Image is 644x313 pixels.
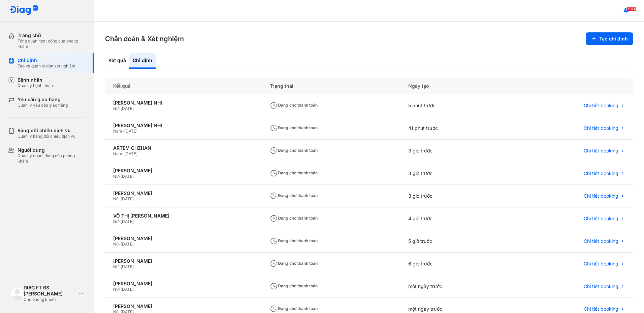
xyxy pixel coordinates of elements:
span: Đang chờ thanh toán [270,103,318,108]
span: Chi tiết booking [584,283,618,289]
button: Tạo chỉ định [586,32,633,45]
div: Quản lý bảng đối chiếu dịch vụ [18,134,75,139]
span: [DATE] [121,174,134,179]
div: 5 giờ trước [400,230,509,253]
span: Chi tiết booking [584,125,618,131]
span: Chi tiết booking [584,261,618,267]
div: [PERSON_NAME] NHI [113,100,254,106]
span: Đang chờ thanh toán [270,148,318,153]
div: Bảng đối chiếu dịch vụ [18,127,75,134]
img: logo [11,287,24,300]
span: Chi tiết booking [584,193,618,199]
div: Ngày tạo [400,78,509,94]
div: Trạng thái [262,78,400,94]
div: [PERSON_NAME] [113,235,254,241]
span: [DATE] [121,106,134,111]
span: Chi tiết booking [584,216,618,222]
div: 4 giờ trước [400,207,509,230]
div: Chủ phòng khám [24,297,76,302]
span: [DATE] [124,129,137,134]
h3: Chẩn đoán & Xét nghiệm [105,34,184,44]
div: Chỉ định [18,57,75,63]
span: Đang chờ thanh toán [270,170,318,175]
div: DIAG FT BS [PERSON_NAME] [24,285,76,297]
div: 6 giờ trước [400,253,509,275]
span: Nữ [113,287,119,292]
span: Đang chờ thanh toán [270,193,318,198]
span: - [119,196,121,201]
span: [DATE] [121,196,134,201]
span: Đang chờ thanh toán [270,283,318,288]
span: [DATE] [121,219,134,224]
span: Đang chờ thanh toán [270,125,318,130]
span: Nữ [113,174,119,179]
span: - [119,287,121,292]
span: Đang chờ thanh toán [270,216,318,221]
div: 41 phút trước [400,117,509,140]
span: Nữ [113,241,119,247]
div: [PERSON_NAME] NHI [113,122,254,129]
span: [DATE] [121,287,134,292]
div: [PERSON_NAME] [113,258,254,264]
span: 5071 [626,6,636,11]
span: Chi tiết booking [584,306,618,312]
div: Tổng quan hoạt động của phòng khám [18,38,86,49]
div: Tạo và quản lý đơn xét nghiệm [18,63,75,69]
span: [DATE] [124,151,137,156]
div: [PERSON_NAME] [113,168,254,174]
span: Chi tiết booking [584,103,618,109]
span: [DATE] [121,264,134,269]
span: - [119,241,121,247]
div: 3 giờ trước [400,162,509,185]
span: - [119,174,121,179]
div: Chỉ định [129,53,156,69]
span: - [119,264,121,269]
div: [PERSON_NAME] [113,303,254,309]
div: Quản lý bệnh nhân [18,83,53,88]
span: - [119,106,121,111]
div: Yêu cầu giao hàng [18,96,68,103]
div: Quản lý yêu cầu giao hàng [18,103,68,108]
div: một ngày trước [400,275,509,298]
div: Bệnh nhân [18,77,53,83]
span: Chi tiết booking [584,170,618,176]
span: - [122,151,124,156]
span: Chi tiết booking [584,238,618,244]
span: Nữ [113,106,119,111]
span: Đang chờ thanh toán [270,238,318,243]
div: [PERSON_NAME] [113,190,254,196]
div: Kết quả [105,78,262,94]
span: Đang chờ thanh toán [270,306,318,311]
div: 3 giờ trước [400,140,509,162]
span: Chi tiết booking [584,148,618,154]
span: - [119,219,121,224]
span: [DATE] [121,241,134,247]
span: Nữ [113,264,119,269]
div: Người dùng [18,147,86,153]
span: Nam [113,129,122,134]
div: ARTEM CHZHAN [113,145,254,151]
div: VỖ THỊ [PERSON_NAME] [113,213,254,219]
span: Nữ [113,219,119,224]
span: Nam [113,151,122,156]
img: logo [9,5,38,16]
div: 3 giờ trước [400,185,509,207]
div: Quản lý người dùng của phòng khám [18,153,86,164]
div: Kết quả [105,53,129,69]
div: [PERSON_NAME] [113,281,254,287]
div: 5 phút trước [400,94,509,117]
span: Đang chờ thanh toán [270,261,318,266]
span: - [122,129,124,134]
div: Trang chủ [18,32,86,38]
span: Nữ [113,196,119,201]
